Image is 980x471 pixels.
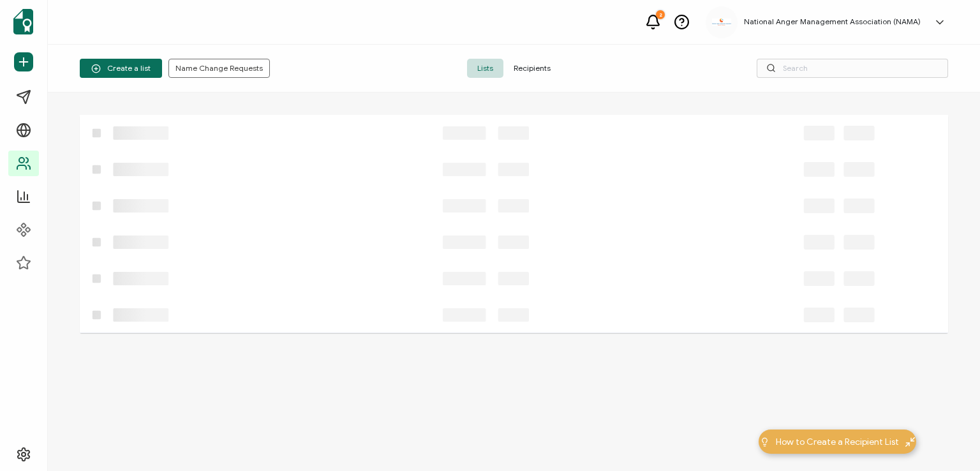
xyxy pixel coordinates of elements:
[503,59,561,78] span: Recipients
[905,437,915,447] img: minimize-icon.svg
[467,59,503,78] span: Lists
[776,435,899,449] span: How to Create a Recipient List
[175,64,263,72] span: Name Change Requests
[744,17,921,26] h5: National Anger Management Association (NAMA)
[656,10,665,19] div: 2
[13,9,33,34] img: sertifier-logomark-colored.svg
[712,19,731,26] img: 3ca2817c-e862-47f7-b2ec-945eb25c4a6c.jpg
[91,64,151,73] span: Create a list
[757,59,948,78] input: Search
[80,59,162,78] button: Create a list
[916,410,980,471] iframe: Chat Widget
[168,59,270,78] button: Name Change Requests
